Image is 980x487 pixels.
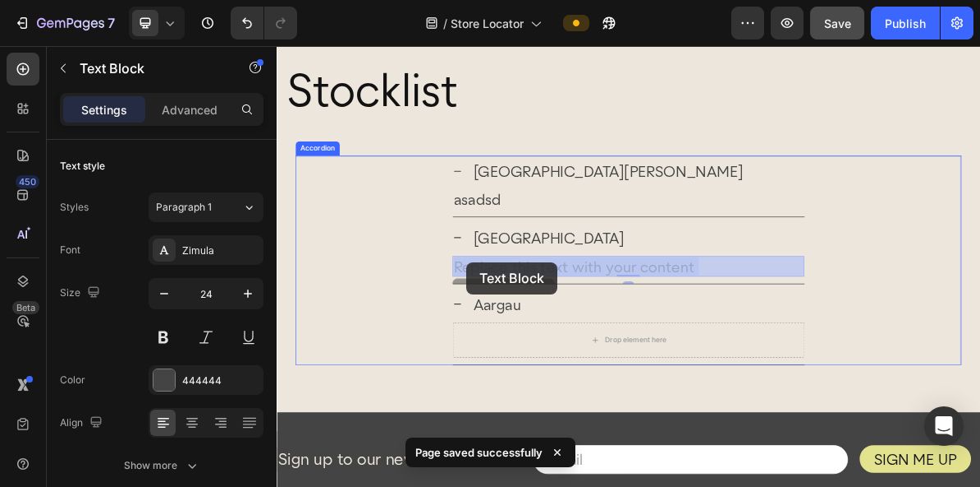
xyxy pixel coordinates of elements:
[156,200,212,215] span: Paragraph 1
[810,7,864,39] button: Save
[885,15,926,32] div: Publish
[451,15,524,32] span: Store Locator
[60,451,263,480] button: Show more
[124,457,200,474] div: Show more
[824,16,851,30] span: Save
[7,7,122,39] button: 7
[277,46,980,487] iframe: Design area
[162,101,218,118] p: Advanced
[60,243,80,257] div: Font
[231,7,297,39] div: Undo/Redo
[80,58,219,78] p: Text Block
[182,243,259,258] div: Zimula
[60,412,106,434] div: Align
[60,200,89,215] div: Styles
[924,406,964,446] div: Open Intercom Messenger
[12,301,39,314] div: Beta
[81,101,127,118] p: Settings
[182,373,259,388] div: 444444
[60,282,103,304] div: Size
[60,373,85,387] div: Color
[16,175,39,188] div: 450
[60,159,105,174] div: Text style
[415,444,543,461] p: Page saved successfully
[108,13,115,33] p: 7
[871,7,940,39] button: Publish
[443,15,447,32] span: /
[149,192,263,222] button: Paragraph 1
